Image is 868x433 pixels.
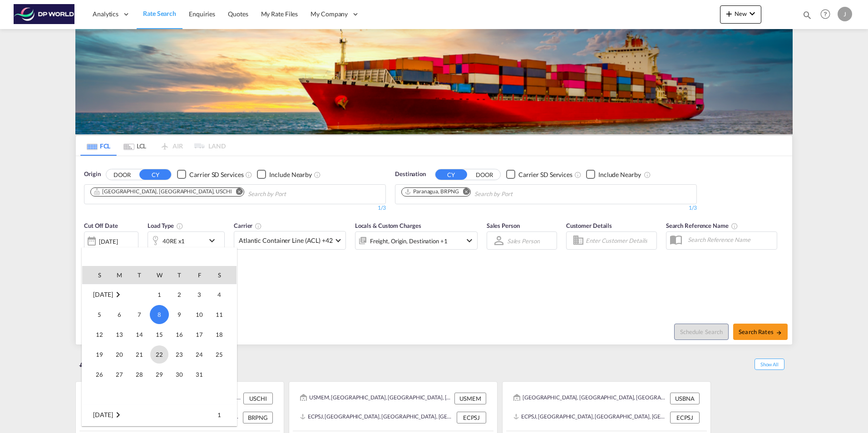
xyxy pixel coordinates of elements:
[149,325,169,344] td: Wednesday October 15 2025
[190,305,208,324] span: 10
[189,266,209,284] th: F
[189,364,209,384] td: Friday October 31 2025
[82,404,237,425] tr: Week 1
[82,325,109,344] td: Sunday October 12 2025
[190,325,208,344] span: 17
[90,325,108,344] span: 12
[170,325,188,344] span: 16
[82,305,109,325] td: Sunday October 5 2025
[149,344,169,364] td: Wednesday October 22 2025
[189,325,209,344] td: Friday October 17 2025
[82,404,149,425] td: November 2025
[170,345,188,364] span: 23
[130,365,148,384] span: 28
[189,344,209,364] td: Friday October 24 2025
[93,290,113,298] span: [DATE]
[209,344,237,364] td: Saturday October 25 2025
[82,364,237,384] tr: Week 5
[210,325,228,344] span: 18
[110,325,128,344] span: 13
[90,305,108,324] span: 5
[90,345,108,364] span: 19
[129,325,149,344] td: Tuesday October 14 2025
[82,266,237,426] md-calendar: Calendar
[169,305,189,325] td: Thursday October 9 2025
[109,344,129,364] td: Monday October 20 2025
[210,285,228,304] span: 4
[170,365,188,384] span: 30
[130,345,148,364] span: 21
[129,266,149,284] th: T
[190,365,208,384] span: 31
[169,266,189,284] th: T
[210,406,228,424] span: 1
[82,266,109,284] th: S
[110,305,128,324] span: 6
[190,285,208,304] span: 3
[189,305,209,325] td: Friday October 10 2025
[169,325,189,344] td: Thursday October 16 2025
[150,325,168,344] span: 15
[169,344,189,364] td: Thursday October 23 2025
[109,364,129,384] td: Monday October 27 2025
[93,411,113,418] span: [DATE]
[130,325,148,344] span: 14
[130,305,148,324] span: 7
[110,365,128,384] span: 27
[209,404,237,425] td: Saturday November 1 2025
[209,325,237,344] td: Saturday October 18 2025
[149,305,169,325] td: Wednesday October 8 2025
[110,345,128,364] span: 20
[190,345,208,364] span: 24
[210,305,228,324] span: 11
[209,305,237,325] td: Saturday October 11 2025
[109,325,129,344] td: Monday October 13 2025
[109,266,129,284] th: M
[209,266,237,284] th: S
[210,345,228,364] span: 25
[169,364,189,384] td: Thursday October 30 2025
[82,284,149,305] td: October 2025
[82,364,109,384] td: Sunday October 26 2025
[82,284,237,305] tr: Week 1
[129,364,149,384] td: Tuesday October 28 2025
[169,284,189,305] td: Thursday October 2 2025
[209,284,237,305] td: Saturday October 4 2025
[150,365,168,384] span: 29
[82,344,109,364] td: Sunday October 19 2025
[170,285,188,304] span: 2
[82,344,237,364] tr: Week 4
[129,344,149,364] td: Tuesday October 21 2025
[129,305,149,325] td: Tuesday October 7 2025
[149,364,169,384] td: Wednesday October 29 2025
[150,285,168,304] span: 1
[150,345,168,364] span: 22
[82,384,237,405] tr: Week undefined
[82,325,237,344] tr: Week 3
[82,305,237,325] tr: Week 2
[149,266,169,284] th: W
[90,365,108,384] span: 26
[189,284,209,305] td: Friday October 3 2025
[170,305,188,324] span: 9
[150,305,169,324] span: 8
[149,284,169,305] td: Wednesday October 1 2025
[109,305,129,325] td: Monday October 6 2025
